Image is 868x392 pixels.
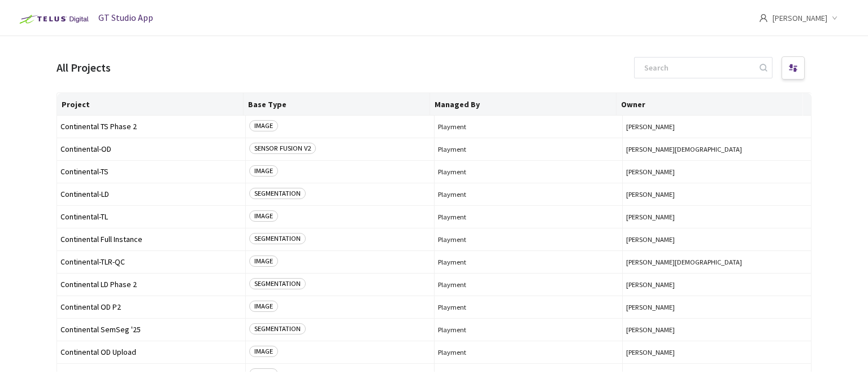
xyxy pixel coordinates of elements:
[60,258,242,266] span: Continental-TLR-QC
[438,145,619,153] span: Playment
[60,235,242,244] span: Continental Full Instance
[249,165,278,177] span: IMAGE
[60,213,242,221] span: Continental-TL
[626,280,808,289] button: [PERSON_NAME]
[438,235,619,244] span: Playment
[60,280,242,289] span: Continental LD Phase 2
[438,168,619,176] span: Playment
[249,210,278,222] span: IMAGE
[637,58,758,78] input: Search
[759,14,768,23] span: user
[626,213,808,221] button: [PERSON_NAME]
[249,301,278,312] span: IMAGE
[430,93,617,116] th: Managed By
[60,190,242,199] span: Continental-LD
[57,60,111,76] div: All Projects
[249,323,306,334] span: SEGMENTATION
[249,143,316,154] span: SENSOR FUSION V2
[626,168,808,176] button: [PERSON_NAME]
[438,348,619,356] span: Playment
[626,190,808,199] button: [PERSON_NAME]
[626,325,808,334] button: [PERSON_NAME]
[60,145,242,153] span: Continental-OD
[249,368,278,380] span: IMAGE
[249,188,306,199] span: SEGMENTATION
[626,235,808,244] button: [PERSON_NAME]
[438,190,619,199] span: Playment
[249,233,306,244] span: SEGMENTATION
[626,303,808,311] button: [PERSON_NAME]
[60,168,242,176] span: Continental-TS
[249,120,278,131] span: IMAGE
[438,213,619,221] span: Playment
[438,258,619,266] span: Playment
[244,93,430,116] th: Base Type
[14,10,92,28] img: Telus
[249,256,278,267] span: IMAGE
[60,371,242,379] span: Continental TL Phase 2
[60,303,242,311] span: Continental OD P2
[626,348,808,356] button: [PERSON_NAME]
[626,258,808,266] button: [PERSON_NAME][DEMOGRAPHIC_DATA]
[438,122,619,131] span: Playment
[438,280,619,289] span: Playment
[249,278,306,289] span: SEGMENTATION
[57,93,244,116] th: Project
[438,325,619,334] span: Playment
[832,15,837,21] span: down
[626,371,808,379] button: [PERSON_NAME]
[626,145,808,153] button: [PERSON_NAME][DEMOGRAPHIC_DATA]
[60,348,242,356] span: Continental OD Upload
[438,371,619,379] span: Playment
[98,12,153,23] span: GT Studio App
[626,122,808,131] button: [PERSON_NAME]
[60,122,242,131] span: Continental TS Phase 2
[438,303,619,311] span: Playment
[60,325,242,334] span: Continental SemSeg '25
[249,346,278,357] span: IMAGE
[617,93,803,116] th: Owner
